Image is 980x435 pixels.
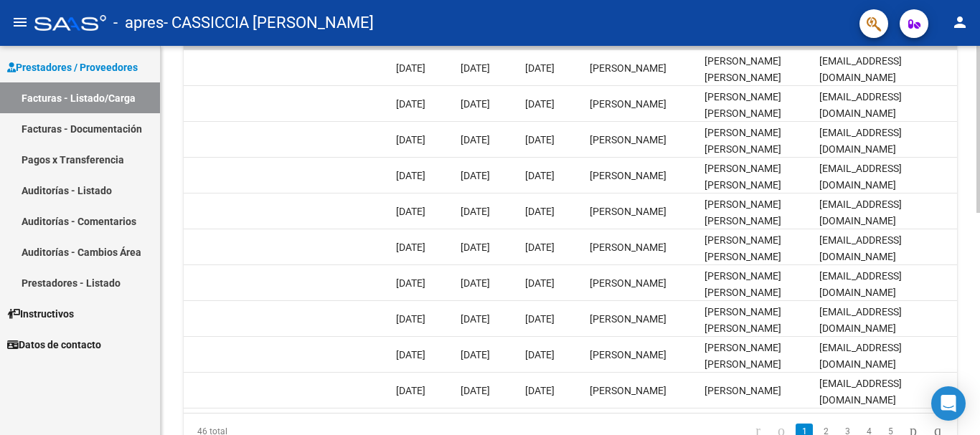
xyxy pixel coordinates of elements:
[7,337,101,353] span: Datos de contacto
[396,62,425,74] span: [DATE]
[819,378,902,406] span: [EMAIL_ADDRESS][DOMAIN_NAME]
[819,234,902,262] span: [EMAIL_ADDRESS][DOMAIN_NAME]
[525,277,555,289] span: [DATE]
[525,313,555,325] span: [DATE]
[461,206,490,217] span: [DATE]
[396,170,425,181] span: [DATE]
[819,91,902,119] span: [EMAIL_ADDRESS][DOMAIN_NAME]
[705,270,781,315] span: [PERSON_NAME] [PERSON_NAME] [PERSON_NAME]
[525,385,555,396] span: [DATE]
[951,14,969,31] mat-icon: person
[11,14,29,31] mat-icon: menu
[396,277,425,289] span: [DATE]
[461,170,490,181] span: [DATE]
[396,98,425,110] span: [DATE]
[590,98,666,110] span: [PERSON_NAME]
[396,385,425,396] span: [DATE]
[461,349,490,360] span: [DATE]
[590,242,666,253] span: [PERSON_NAME]
[819,127,902,155] span: [EMAIL_ADDRESS][DOMAIN_NAME]
[705,55,781,100] span: [PERSON_NAME] [PERSON_NAME] [PERSON_NAME]
[931,386,966,421] div: Open Intercom Messenger
[705,234,781,279] span: [PERSON_NAME] [PERSON_NAME] [PERSON_NAME]
[396,134,425,145] span: [DATE]
[590,62,666,74] span: [PERSON_NAME]
[819,199,902,226] span: [EMAIL_ADDRESS][DOMAIN_NAME]
[705,163,781,207] span: [PERSON_NAME] [PERSON_NAME] [PERSON_NAME]
[525,134,555,145] span: [DATE]
[590,277,666,289] span: [PERSON_NAME]
[461,313,490,325] span: [DATE]
[705,306,781,350] span: [PERSON_NAME] [PERSON_NAME] [PERSON_NAME]
[819,270,902,298] span: [EMAIL_ADDRESS][DOMAIN_NAME]
[113,7,164,39] span: - apres
[461,134,490,145] span: [DATE]
[590,206,666,217] span: [PERSON_NAME]
[396,242,425,253] span: [DATE]
[461,62,490,74] span: [DATE]
[525,170,555,181] span: [DATE]
[705,127,781,171] span: [PERSON_NAME] [PERSON_NAME] [PERSON_NAME]
[819,306,902,334] span: [EMAIL_ADDRESS][DOMAIN_NAME]
[461,98,490,110] span: [DATE]
[705,385,781,396] span: [PERSON_NAME]
[461,385,490,396] span: [DATE]
[7,306,74,322] span: Instructivos
[590,349,666,360] span: [PERSON_NAME]
[705,199,781,243] span: [PERSON_NAME] [PERSON_NAME] [PERSON_NAME]
[461,277,490,289] span: [DATE]
[525,349,555,360] span: [DATE]
[705,342,781,386] span: [PERSON_NAME] [PERSON_NAME] [PERSON_NAME]
[590,170,666,181] span: [PERSON_NAME]
[396,206,425,217] span: [DATE]
[819,342,902,370] span: [EMAIL_ADDRESS][DOMAIN_NAME]
[396,349,425,360] span: [DATE]
[525,242,555,253] span: [DATE]
[819,163,902,191] span: [EMAIL_ADDRESS][DOMAIN_NAME]
[525,206,555,217] span: [DATE]
[396,313,425,325] span: [DATE]
[7,59,138,75] span: Prestadores / Proveedores
[819,55,902,83] span: [EMAIL_ADDRESS][DOMAIN_NAME]
[525,62,555,74] span: [DATE]
[705,91,781,135] span: [PERSON_NAME] [PERSON_NAME] [PERSON_NAME]
[590,134,666,145] span: [PERSON_NAME]
[590,313,666,325] span: [PERSON_NAME]
[461,242,490,253] span: [DATE]
[525,98,555,110] span: [DATE]
[590,385,666,396] span: [PERSON_NAME]
[164,7,374,39] span: - CASSICCIA [PERSON_NAME]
